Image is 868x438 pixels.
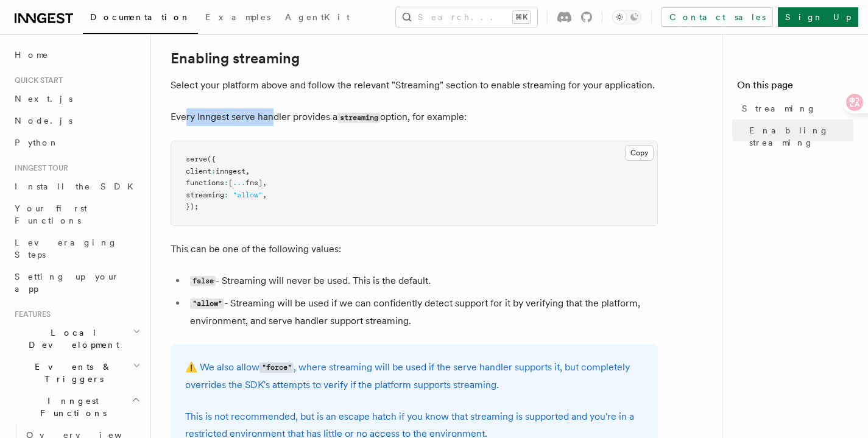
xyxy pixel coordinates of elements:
[337,113,380,123] code: streaming
[10,88,143,110] a: Next.js
[10,76,63,85] span: Quick start
[263,191,267,199] span: ,
[10,132,143,154] a: Python
[513,11,530,23] kbd: ⌘K
[10,44,143,66] a: Home
[171,77,658,94] p: Select your platform above and follow the relevant "Streaming" section to enable streaming for yo...
[278,4,357,33] a: AgentKit
[625,145,654,161] button: Copy
[186,202,199,211] span: });
[233,191,263,199] span: "allow"
[224,178,228,187] span: :
[15,182,141,191] span: Install the SDK
[207,155,216,163] span: ({
[742,102,816,115] span: Streaming
[737,97,853,119] a: Streaming
[10,197,143,231] a: Your first Functions
[259,362,294,373] code: "force"
[744,119,853,154] a: Enabling streaming
[171,50,300,67] a: Enabling streaming
[10,356,143,390] button: Events & Triggers
[10,110,143,132] a: Node.js
[186,272,658,290] li: - Streaming will never be used. This is the default.
[198,4,278,33] a: Examples
[83,4,198,34] a: Documentation
[10,390,143,424] button: Inngest Functions
[15,203,87,225] span: Your first Functions
[263,178,267,187] span: ,
[10,231,143,266] a: Leveraging Steps
[224,191,228,199] span: :
[10,309,51,319] span: Features
[10,175,143,197] a: Install the SDK
[285,12,350,22] span: AgentKit
[15,138,59,147] span: Python
[171,108,658,126] p: Every Inngest serve handler provides a option, for example:
[186,178,224,187] span: functions
[10,395,132,419] span: Inngest Functions
[15,116,72,125] span: Node.js
[612,10,641,24] button: Toggle dark mode
[186,191,224,199] span: streaming
[216,167,245,175] span: inngest
[737,78,853,97] h4: On this page
[245,178,263,187] span: fns]
[10,327,133,351] span: Local Development
[15,238,118,260] span: Leveraging Steps
[15,272,119,294] span: Setting up your app
[233,178,245,187] span: ...
[15,94,72,104] span: Next.js
[190,276,216,286] code: false
[171,241,658,258] p: This can be one of the following values:
[396,7,537,27] button: Search...⌘K
[90,12,191,22] span: Documentation
[186,295,658,330] li: - Streaming will be used if we can confidently detect support for it by verifying that the platfo...
[186,155,207,163] span: serve
[10,361,133,385] span: Events & Triggers
[211,167,216,175] span: :
[186,167,211,175] span: client
[15,49,49,61] span: Home
[205,12,270,22] span: Examples
[185,359,643,394] p: ⚠️ We also allow , where streaming will be used if the serve handler supports it, but completely ...
[749,124,853,149] span: Enabling streaming
[10,266,143,300] a: Setting up your app
[662,7,773,27] a: Contact sales
[228,178,233,187] span: [
[10,163,68,173] span: Inngest tour
[10,322,143,356] button: Local Development
[778,7,858,27] a: Sign Up
[245,167,250,175] span: ,
[190,298,224,309] code: "allow"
